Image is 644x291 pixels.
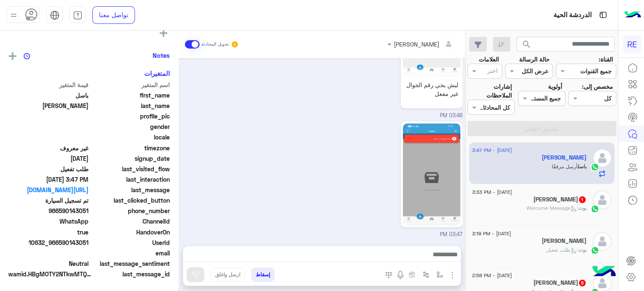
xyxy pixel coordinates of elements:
button: إسقاط [251,268,275,282]
label: أولوية [548,82,562,91]
button: ارسل واغلق [210,268,245,282]
span: أرسل مرفقًا [552,163,578,170]
span: : طلب تفعيل [546,247,578,253]
span: 2025-08-19T12:47:26.696Z [8,175,88,184]
span: طلب تفعيل [8,165,88,173]
button: Trigger scenario [419,268,433,281]
img: add [9,52,16,60]
img: defaultAdmin.png [593,232,612,251]
span: 0 [8,259,88,268]
img: WhatsApp [591,205,599,213]
img: tab [73,10,83,20]
img: tab [50,10,60,20]
span: search [522,39,532,49]
div: RE [623,35,641,53]
img: send attachment [447,270,457,280]
span: null [8,133,88,142]
img: WhatsApp [591,163,599,171]
button: create order [405,268,419,281]
span: السهلي [8,101,88,110]
span: 03:46 PM [440,112,462,118]
span: phone_number [90,206,170,215]
img: 1991581228343529.jpg [403,124,460,225]
span: last_interaction [90,175,170,184]
img: Trigger scenario [423,271,429,278]
a: تواصل معنا [92,6,135,24]
span: timezone [90,144,170,152]
img: make a call [385,272,392,278]
span: true [8,228,88,237]
span: باسل [578,163,587,170]
img: send message [191,270,200,279]
span: last_message_id [94,270,170,278]
button: select flow [433,268,447,281]
span: email [90,249,170,258]
img: defaultAdmin.png [593,149,612,167]
button: search [517,37,537,55]
span: 5 [579,280,586,286]
img: hulul-logo.png [589,258,619,287]
span: 03:47 PM [440,231,462,237]
span: 2 [8,217,88,226]
span: بوت [578,247,587,253]
img: profile [8,10,19,21]
img: notes [23,53,30,59]
span: غير معروف [8,144,88,152]
img: WhatsApp [591,246,599,255]
span: ChannelId [90,217,170,226]
h5: باسل السهلي [542,154,587,161]
span: profile_pic [90,112,170,121]
span: اسم المتغير [90,80,170,89]
span: locale [90,133,170,142]
span: [DATE] - 3:33 PM [472,188,512,196]
img: create order [409,271,415,278]
p: ليش يجي رقم الجوال غير مفعل [403,78,460,100]
span: : Welcome Message [527,205,578,211]
span: بوت [578,205,587,211]
small: تحويل المحادثة [201,41,229,48]
span: تم تسجيل السيارة [8,196,88,205]
h5: عبدالرحمن المرواني [542,237,587,245]
p: الدردشة الحية [553,10,592,21]
h6: Notes [153,52,170,59]
span: null [8,122,88,131]
span: 1 [579,196,586,203]
span: HandoverOn [90,228,170,237]
span: wamid.HBgMOTY2NTkwMTQzMDUxFQIAEhgUNUVDMEFENjkzN0I3NEU2MEVEMDgA [8,270,92,278]
span: null [8,249,88,258]
label: القناة: [599,55,613,64]
button: تطبيق الفلاتر [467,121,616,136]
label: إشارات الملاحظات [467,82,512,100]
span: first_name [90,91,170,100]
a: tab [69,6,86,24]
img: send voice note [395,270,405,280]
span: last_message_sentiment [90,259,170,268]
h6: المتغيرات [144,70,170,77]
span: [DATE] - 3:47 PM [472,147,512,154]
span: 10632_966590143051 [8,238,88,247]
h5: محمد الشهري [533,196,587,203]
span: last_name [90,101,170,110]
span: 966590143051 [8,206,88,215]
img: Logo [624,6,641,24]
h5: احمد موسي [533,279,587,286]
img: defaultAdmin.png [593,191,612,209]
a: [URL][DOMAIN_NAME] [8,185,88,194]
label: العلامات [479,55,499,64]
span: last_visited_flow [90,165,170,173]
label: حالة الرسالة [519,55,550,64]
img: tab [598,10,608,20]
span: [DATE] - 2:58 PM [472,272,512,279]
span: UserId [90,238,170,247]
span: gender [90,122,170,131]
span: 2025-08-19T03:37:02.781Z [8,154,88,163]
div: اختر [487,66,499,77]
span: قيمة المتغير [8,80,88,89]
span: باسل [8,91,88,100]
span: [DATE] - 3:19 PM [472,230,511,237]
img: select flow [436,271,443,278]
label: مخصص إلى: [582,82,613,91]
span: signup_date [90,154,170,163]
span: last_clicked_button [90,196,170,205]
span: last_message [90,185,170,194]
